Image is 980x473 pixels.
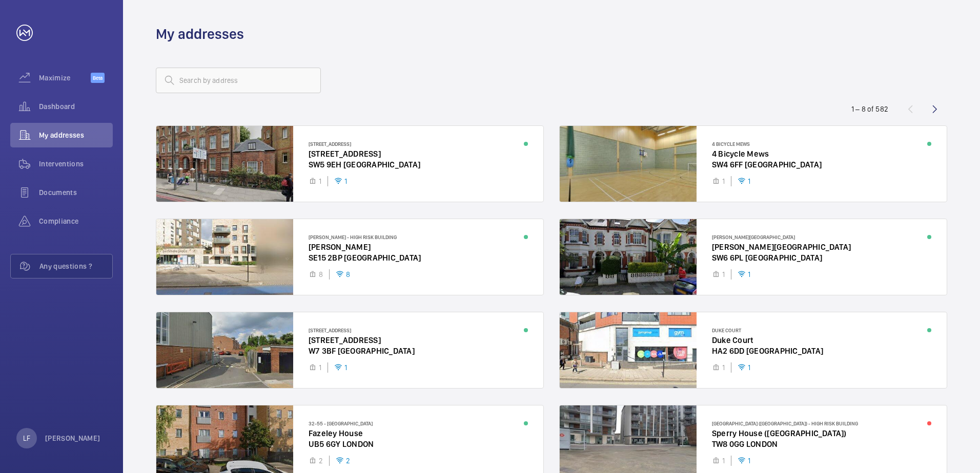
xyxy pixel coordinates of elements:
span: Maximize [39,73,91,83]
span: Dashboard [39,101,113,112]
div: 1 – 8 of 582 [851,104,888,114]
p: LF [23,433,30,443]
span: Interventions [39,159,113,169]
span: Compliance [39,216,113,226]
p: [PERSON_NAME] [45,433,100,443]
span: Documents [39,187,113,198]
span: My addresses [39,130,113,140]
h1: My addresses [156,25,244,44]
input: Search by address [156,68,321,93]
span: Beta [91,73,105,83]
span: Any questions ? [39,261,112,271]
